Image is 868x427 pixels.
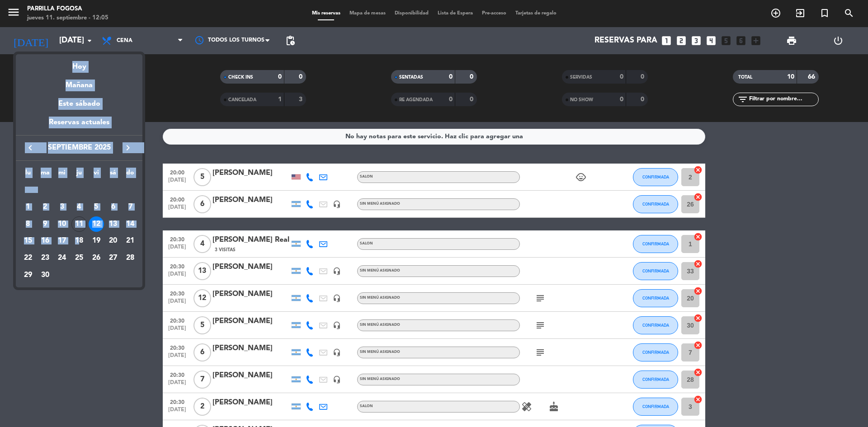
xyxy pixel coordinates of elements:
td: 6 de septiembre de 2025 [105,198,122,216]
div: 10 [54,216,70,232]
div: 5 [89,199,104,215]
div: 8 [20,216,36,232]
td: 19 de septiembre de 2025 [88,232,105,249]
div: Mañana [16,73,142,91]
i: keyboard_arrow_right [123,142,133,153]
div: 26 [89,250,104,266]
div: 4 [71,199,87,215]
td: 10 de septiembre de 2025 [53,216,71,233]
div: 29 [20,267,36,283]
div: 19 [89,233,104,249]
td: 28 de septiembre de 2025 [122,249,139,267]
div: 2 [38,199,53,215]
th: sábado [105,168,122,182]
td: 18 de septiembre de 2025 [71,232,88,249]
td: 13 de septiembre de 2025 [105,216,122,233]
button: keyboard_arrow_left [22,142,38,154]
div: 17 [54,233,70,249]
button: keyboard_arrow_right [120,142,136,154]
div: 15 [20,233,36,249]
div: 7 [123,199,138,215]
td: 2 de septiembre de 2025 [37,198,54,216]
td: 24 de septiembre de 2025 [53,249,71,267]
div: 3 [54,199,70,215]
td: 14 de septiembre de 2025 [122,216,139,233]
td: 26 de septiembre de 2025 [88,249,105,267]
td: 3 de septiembre de 2025 [53,198,71,216]
div: 9 [38,216,53,232]
div: 20 [105,233,121,249]
span: septiembre 2025 [38,142,120,154]
td: 7 de septiembre de 2025 [122,198,139,216]
td: 8 de septiembre de 2025 [19,216,37,233]
div: 27 [105,250,121,266]
td: 27 de septiembre de 2025 [105,249,122,267]
td: 20 de septiembre de 2025 [105,232,122,249]
div: 25 [71,250,87,266]
div: 23 [38,250,53,266]
div: 16 [38,233,53,249]
th: jueves [71,168,88,182]
td: 17 de septiembre de 2025 [53,232,71,249]
td: 25 de septiembre de 2025 [71,249,88,267]
div: 12 [89,216,104,232]
div: 24 [54,250,70,266]
td: 16 de septiembre de 2025 [37,232,54,249]
div: 11 [71,216,87,232]
th: martes [37,168,54,182]
td: 23 de septiembre de 2025 [37,249,54,267]
td: 5 de septiembre de 2025 [88,198,105,216]
div: 22 [20,250,36,266]
td: 15 de septiembre de 2025 [19,232,37,249]
i: keyboard_arrow_left [25,142,36,153]
div: 28 [123,250,138,266]
td: 12 de septiembre de 2025 [88,216,105,233]
div: 1 [20,199,36,215]
td: SEP. [19,181,139,198]
td: 4 de septiembre de 2025 [71,198,88,216]
div: Reservas actuales [16,117,142,135]
div: 14 [123,216,138,232]
td: 29 de septiembre de 2025 [19,267,37,284]
div: 21 [123,233,138,249]
td: 21 de septiembre de 2025 [122,232,139,249]
div: Hoy [16,54,142,73]
th: viernes [88,168,105,182]
div: Este sábado [16,91,142,117]
th: miércoles [53,168,71,182]
div: 30 [38,267,53,283]
th: domingo [122,168,139,182]
td: 22 de septiembre de 2025 [19,249,37,267]
div: 6 [105,199,121,215]
td: 9 de septiembre de 2025 [37,216,54,233]
div: 13 [105,216,121,232]
td: 30 de septiembre de 2025 [37,267,54,284]
td: 1 de septiembre de 2025 [19,198,37,216]
div: 18 [71,233,87,249]
th: lunes [19,168,37,182]
td: 11 de septiembre de 2025 [71,216,88,233]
